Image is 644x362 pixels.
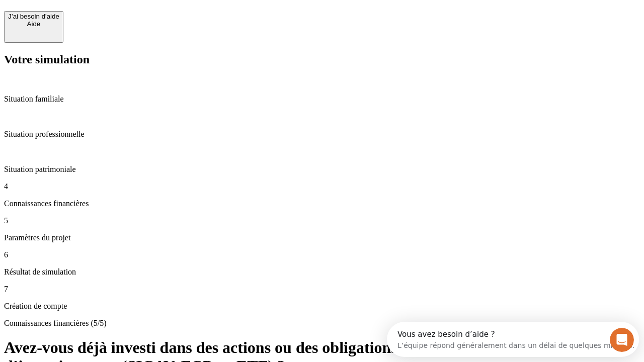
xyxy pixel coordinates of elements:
p: Situation familiale [4,95,640,104]
p: Situation professionnelle [4,130,640,139]
p: 4 [4,182,640,191]
div: J’ai besoin d'aide [8,13,59,20]
p: 6 [4,250,640,259]
iframe: Intercom live chat [610,328,634,352]
p: Situation patrimoniale [4,165,640,174]
button: J’ai besoin d'aideAide [4,11,63,43]
iframe: Intercom live chat discovery launcher [387,322,639,357]
p: Paramètres du projet [4,233,640,242]
p: Connaissances financières [4,199,640,208]
h2: Votre simulation [4,53,640,66]
p: 7 [4,285,640,294]
div: Vous avez besoin d’aide ? [11,9,248,17]
p: 5 [4,216,640,225]
p: Connaissances financières (5/5) [4,319,640,328]
div: L’équipe répond généralement dans un délai de quelques minutes. [11,17,248,27]
div: Ouvrir le Messenger Intercom [4,4,277,32]
div: Aide [8,20,59,28]
p: Création de compte [4,302,640,311]
p: Résultat de simulation [4,267,640,277]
